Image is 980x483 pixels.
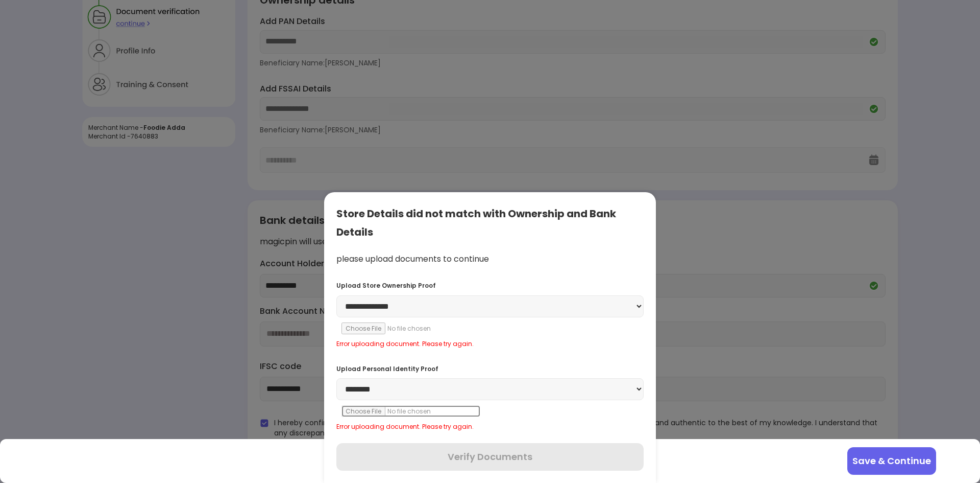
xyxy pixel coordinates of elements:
div: Upload Store Ownership Proof [336,281,644,290]
div: Error uploading document. Please try again. [336,339,644,348]
button: Verify Documents [336,443,644,471]
div: Store Details did not match with Ownership and Bank Details [336,204,644,241]
div: please upload documents to continue [336,254,644,265]
div: Upload Personal Identity Proof [336,364,644,373]
div: Error uploading document. Please try again. [336,422,644,431]
button: Save & Continue [847,447,936,475]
